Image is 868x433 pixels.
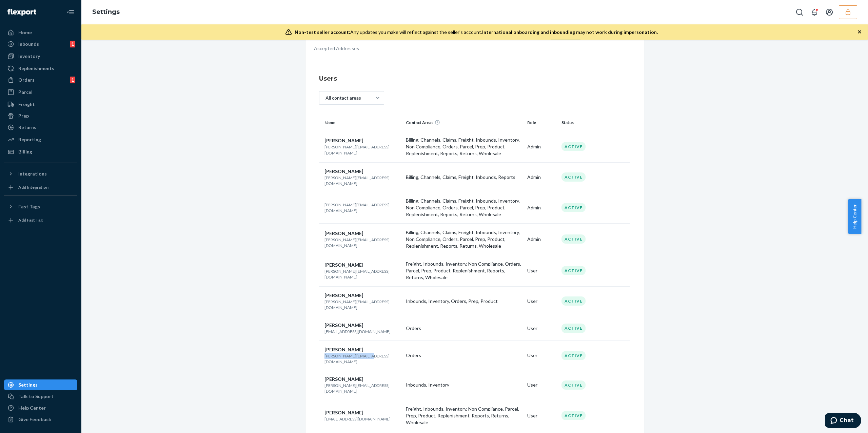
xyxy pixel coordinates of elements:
[324,292,363,298] span: [PERSON_NAME]
[319,74,630,83] h4: Users
[4,63,77,74] a: Replenishments
[295,29,350,35] span: Non-test seller account:
[4,27,77,38] a: Home
[4,110,77,121] a: Prep
[18,405,46,411] div: Help Center
[525,192,559,223] td: Admin
[848,199,861,234] button: Help Center
[18,124,36,131] div: Returns
[406,382,522,388] p: Inbounds, Inventory
[18,416,51,423] div: Give Feedback
[18,170,47,177] div: Integrations
[406,198,522,218] p: Billing, Channels, Claims, Freight, Inbounds, Inventory, Non Compliance, Orders, Parcel, Prep, Pr...
[561,172,586,182] div: Active
[406,137,522,157] p: Billing, Channels, Claims, Freight, Inbounds, Inventory, Non Compliance, Orders, Parcel, Prep, Pr...
[64,5,77,19] button: Close Navigation
[324,410,363,415] span: [PERSON_NAME]
[305,40,368,57] li: Accepted Addresses
[18,148,32,155] div: Billing
[4,134,77,145] a: Reporting
[561,296,586,306] div: Active
[4,182,77,193] a: Add Integration
[324,299,400,310] p: [PERSON_NAME][EMAIL_ADDRESS][DOMAIN_NAME]
[406,325,522,332] p: Orders
[406,229,522,249] p: Billing, Channels, Claims, Freight, Inbounds, Inventory, Non Compliance, Orders, Parcel, Prep, Pr...
[4,122,77,133] a: Returns
[18,136,41,143] div: Reporting
[324,416,400,422] p: [EMAIL_ADDRESS][DOMAIN_NAME]
[70,77,75,83] div: 1
[525,400,559,431] td: User
[559,115,609,131] th: Status
[525,255,559,286] td: User
[4,39,77,49] a: Inbounds1
[18,41,39,47] div: Inbounds
[561,411,586,420] div: Active
[403,115,525,131] th: Contact Areas
[18,203,40,210] div: Fast Tags
[406,261,522,281] p: Freight, Inbounds, Inventory, Non Compliance, Orders, Parcel, Prep, Product, Replenishment, Repor...
[406,406,522,426] p: Freight, Inbounds, Inventory, Non Compliance, Parcel, Prep, Product, Replenishment, Reports, Retu...
[324,144,400,156] p: [PERSON_NAME][EMAIL_ADDRESS][DOMAIN_NAME]
[18,393,54,400] div: Talk to Support
[324,347,363,352] span: [PERSON_NAME]
[4,146,77,157] a: Billing
[793,5,806,19] button: Open Search Box
[18,65,54,72] div: Replenishments
[525,370,559,400] td: User
[4,168,77,179] button: Integrations
[324,175,400,186] p: [PERSON_NAME][EMAIL_ADDRESS][DOMAIN_NAME]
[4,215,77,226] a: Add Fast Tag
[4,403,77,413] a: Help Center
[324,268,400,280] p: [PERSON_NAME][EMAIL_ADDRESS][DOMAIN_NAME]
[4,391,77,402] button: Talk to Support
[324,329,400,334] p: [EMAIL_ADDRESS][DOMAIN_NAME]
[324,383,400,394] p: [PERSON_NAME][EMAIL_ADDRESS][DOMAIN_NAME]
[4,51,77,62] a: Inventory
[525,341,559,370] td: User
[325,95,361,101] div: All contact areas
[18,382,38,388] div: Settings
[561,324,586,333] div: Active
[324,237,400,248] p: [PERSON_NAME][EMAIL_ADDRESS][DOMAIN_NAME]
[324,230,363,236] span: [PERSON_NAME]
[808,5,821,19] button: Open notifications
[324,262,363,268] span: [PERSON_NAME]
[823,5,836,19] button: Open account menu
[87,2,125,22] ol: breadcrumbs
[525,223,559,255] td: Admin
[18,77,35,83] div: Orders
[406,352,522,359] p: Orders
[561,266,586,275] div: Active
[18,184,48,190] div: Add Integration
[18,217,43,223] div: Add Fast Tag
[525,115,559,131] th: Role
[525,162,559,192] td: Admin
[295,29,658,36] div: Any updates you make will reflect against the seller's account.
[825,413,861,430] iframe: Opens a widget where you can chat to one of our agents
[525,131,559,162] td: Admin
[4,414,77,425] button: Give Feedback
[324,202,400,213] p: [PERSON_NAME][EMAIL_ADDRESS][DOMAIN_NAME]
[4,75,77,85] a: Orders1
[324,322,363,328] span: [PERSON_NAME]
[319,115,403,131] th: Name
[4,379,77,390] a: Settings
[18,101,35,108] div: Freight
[482,29,658,35] span: International onboarding and inbounding may not work during impersonation.
[18,112,29,119] div: Prep
[18,53,40,60] div: Inventory
[4,201,77,212] button: Fast Tags
[324,168,363,174] span: [PERSON_NAME]
[561,234,586,244] div: Active
[561,380,586,390] div: Active
[406,298,522,305] p: Inbounds, Inventory, Orders, Prep, Product
[406,174,522,181] p: Billing, Channels, Claims, Freight, Inbounds, Reports
[92,8,120,16] a: Settings
[561,142,586,151] div: Active
[525,286,559,316] td: User
[70,41,75,47] div: 1
[4,99,77,110] a: Freight
[18,29,32,36] div: Home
